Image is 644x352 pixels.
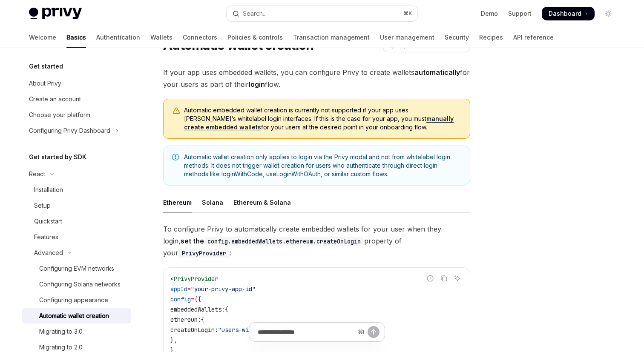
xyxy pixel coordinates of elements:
[163,66,470,90] span: If your app uses embedded wallets, you can configure Privy to create wallets for your users as pa...
[187,285,191,293] span: =
[184,106,461,132] span: Automatic embedded wallet creation is currently not supported if your app uses [PERSON_NAME]’s wh...
[22,92,131,107] a: Create an account
[22,308,131,323] a: Automatic wallet creation
[163,223,470,259] span: To configure Privy to automatically create embedded wallets for your user when they login, proper...
[22,214,131,229] a: Quickstart
[170,316,201,323] span: ethereum:
[34,232,58,242] div: Features
[293,27,370,48] a: Transaction management
[39,263,114,274] div: Configuring EVM networks
[34,185,63,195] div: Installation
[601,7,615,20] button: Toggle dark mode
[368,326,379,338] button: Send message
[172,107,181,115] svg: Warning
[39,311,109,321] div: Automatic wallet creation
[39,279,121,289] div: Configuring Solana networks
[549,9,581,18] span: Dashboard
[22,277,131,292] a: Configuring Solana networks
[183,27,217,48] a: Connectors
[191,285,256,293] span: "your-privy-app-id"
[22,76,131,91] a: About Privy
[198,295,201,303] span: {
[150,27,172,48] a: Wallets
[227,27,283,48] a: Policies & controls
[22,324,131,339] a: Migrating to 3.0
[22,198,131,213] a: Setup
[22,107,131,123] a: Choose your platform
[513,27,554,48] a: API reference
[34,216,62,226] div: Quickstart
[22,182,131,197] a: Installation
[204,237,364,246] code: config.embeddedWallets.ethereum.createOnLogin
[438,273,449,284] button: Copy the contents from the code block
[178,249,230,258] code: PrivyProvider
[452,273,463,284] button: Ask AI
[22,229,131,245] a: Features
[479,27,503,48] a: Recipes
[172,154,179,160] svg: Note
[194,295,198,303] span: {
[508,9,532,18] a: Support
[170,275,174,283] span: <
[191,295,194,303] span: =
[29,126,110,136] div: Configuring Privy Dashboard
[66,27,86,48] a: Basics
[22,261,131,276] a: Configuring EVM networks
[170,285,187,293] span: appId
[29,94,81,104] div: Create an account
[249,80,265,89] strong: login
[403,10,412,17] span: ⌘ K
[258,323,354,341] input: Ask a question...
[174,275,218,283] span: PrivyProvider
[34,200,51,211] div: Setup
[181,237,364,245] strong: set the
[29,152,86,162] h5: Get started by SDK
[170,306,225,313] span: embeddedWallets:
[243,9,267,19] div: Search...
[202,192,223,212] div: Solana
[22,292,131,308] a: Configuring appearance
[29,78,61,89] div: About Privy
[184,153,461,178] span: Automatic wallet creation only applies to login via the Privy modal and not from whitelabel login...
[445,27,469,48] a: Security
[225,306,228,313] span: {
[481,9,498,18] a: Demo
[380,27,434,48] a: User management
[227,6,417,21] button: Open search
[170,295,191,303] span: config
[29,110,90,120] div: Choose your platform
[39,326,83,337] div: Migrating to 3.0
[22,166,131,182] button: Toggle React section
[29,169,45,179] div: React
[39,295,108,305] div: Configuring appearance
[29,61,63,72] h5: Get started
[163,192,192,212] div: Ethereum
[233,192,291,212] div: Ethereum & Solana
[29,8,82,20] img: light logo
[542,7,595,20] a: Dashboard
[22,123,131,138] button: Toggle Configuring Privy Dashboard section
[425,273,436,284] button: Report incorrect code
[29,27,56,48] a: Welcome
[34,248,63,258] div: Advanced
[96,27,140,48] a: Authentication
[201,316,204,323] span: {
[414,68,460,77] strong: automatically
[22,245,131,260] button: Toggle Advanced section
